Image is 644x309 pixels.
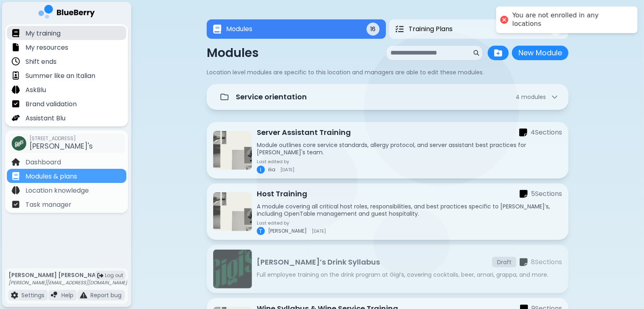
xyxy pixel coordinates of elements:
p: Settings [21,292,44,299]
p: My resources [25,43,68,53]
span: [STREET_ADDRESS] [29,135,93,142]
img: logout [97,273,103,279]
img: file icon [12,43,20,51]
p: Server Assistant Training [257,127,351,138]
img: sections icon [519,128,527,137]
a: Gigi’s Drink Syllabus[PERSON_NAME]’s Drink SyllabusDraftsections icon8SectionsFull employee train... [207,245,568,293]
img: file icon [12,186,20,194]
span: [PERSON_NAME]'s [29,141,93,151]
img: Modules [213,25,221,34]
img: Host Training [213,192,252,231]
p: Shift ends [25,57,57,67]
span: 16 [371,25,376,33]
img: search icon [474,50,479,56]
p: Summer like an Italian [25,71,95,81]
div: You are not enrolled in any locations [512,11,629,28]
img: file icon [51,292,58,299]
span: Log out [105,272,123,279]
img: file icon [12,200,20,208]
p: 4 Section s [531,128,562,137]
span: module s [521,93,546,101]
p: Help [61,292,73,299]
p: Modules & plans [25,172,77,181]
p: AskBlu [25,85,46,95]
img: company thumbnail [12,136,26,151]
a: Server Assistant TrainingServer Assistant Trainingsections icon4SectionsModule outlines core serv... [207,122,568,179]
p: Host Training [257,188,307,200]
p: Module outlines core service standards, allergy protocol, and server assistant best practices for... [257,141,562,156]
p: [PERSON_NAME]’s Drink Syllabus [257,256,380,268]
span: Modules [226,24,252,34]
img: file icon [12,86,20,94]
p: My training [25,29,61,38]
p: Full employee training on the drink program at Gigi’s, covering cocktails, beer, amari, grappa, a... [257,271,562,278]
button: New Module [512,46,568,60]
img: file icon [12,100,20,108]
p: Task manager [25,200,71,210]
span: ilia [268,166,275,173]
p: Modules [207,46,259,60]
a: Host TrainingHost Trainingsections icon5SectionsA module covering all critical host roles, respon... [207,183,568,240]
p: Last edited by [257,221,326,225]
span: Training Plans [409,24,453,34]
p: Dashboard [25,158,61,167]
img: Server Assistant Training [213,131,252,170]
img: file icon [12,114,20,122]
button: Training PlansTraining Plans5 [389,19,568,39]
p: Location level modules are specific to this location and managers are able to edit these modules. [207,69,568,76]
img: file icon [12,158,20,166]
p: 5 Section s [531,189,562,199]
span: T [259,227,263,235]
p: 8 Section s [531,257,562,267]
span: 4 [516,93,546,101]
p: [PERSON_NAME][EMAIL_ADDRESS][DOMAIN_NAME] [8,280,127,286]
p: [PERSON_NAME] [PERSON_NAME] [8,271,127,279]
img: file icon [12,29,20,37]
img: folder plus icon [494,49,502,57]
img: file icon [80,292,87,299]
span: I [260,166,262,173]
img: file icon [12,71,20,80]
p: Last edited by [257,159,294,164]
img: sections icon [520,189,528,199]
p: A module covering all critical host roles, responsibilities, and best practices specific to [PERS... [257,203,562,217]
img: file icon [12,172,20,180]
div: Draft [492,257,516,267]
img: sections icon [520,258,528,267]
p: Location knowledge [25,186,89,195]
p: Service orientation [236,91,307,103]
p: Brand validation [25,99,77,109]
img: file icon [12,57,20,65]
img: company logo [38,5,95,21]
button: ModulesModules16 [207,19,386,39]
span: [DATE] [280,167,294,172]
p: Report bug [90,292,122,299]
span: [DATE] [312,229,326,233]
span: [PERSON_NAME] [268,228,307,234]
img: file icon [11,292,18,299]
img: Training Plans [396,25,404,33]
img: Gigi’s Drink Syllabus [213,250,252,288]
p: Assistant Blu [25,114,65,123]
